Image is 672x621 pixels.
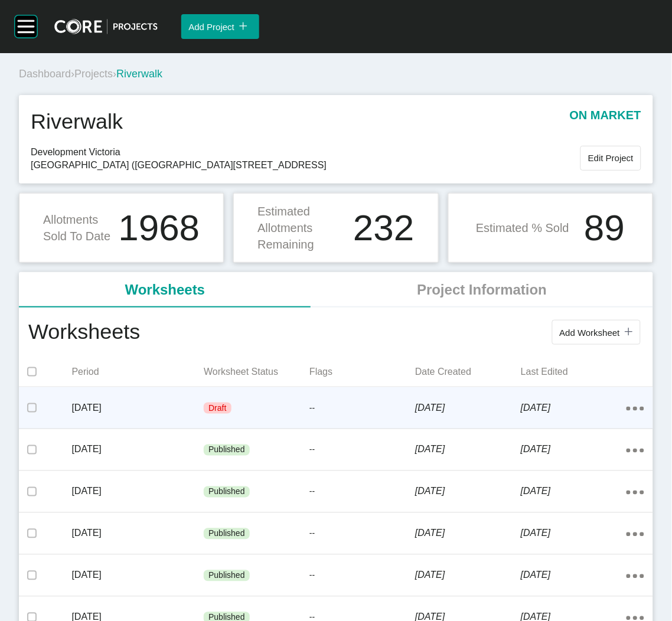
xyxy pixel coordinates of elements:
[28,317,140,348] h1: Worksheets
[72,443,204,456] p: [DATE]
[43,211,111,244] p: Allotments Sold To Date
[54,19,158,34] img: core-logo-dark.3138cae2.png
[257,203,346,253] p: Estimated Allotments Remaining
[208,403,226,414] p: Draft
[31,107,123,136] h1: Riverwalk
[309,486,415,498] p: --
[74,68,113,80] a: Projects
[208,444,245,456] p: Published
[584,210,625,246] h1: 89
[208,528,245,540] p: Published
[204,365,309,378] p: Worksheet Status
[311,272,653,308] li: Project Information
[415,569,521,582] p: [DATE]
[72,569,204,582] p: [DATE]
[476,220,569,236] p: Estimated % Sold
[570,107,641,136] p: on market
[415,443,521,456] p: [DATE]
[309,403,415,414] p: --
[309,570,415,582] p: --
[560,328,620,338] span: Add Worksheet
[580,146,641,171] button: Edit Project
[521,527,627,540] p: [DATE]
[521,485,627,498] p: [DATE]
[588,153,634,163] span: Edit Project
[208,570,245,582] p: Published
[72,485,204,498] p: [DATE]
[116,68,162,80] span: Riverwalk
[118,210,200,246] h1: 1968
[415,401,521,414] p: [DATE]
[72,365,204,378] p: Period
[309,444,415,456] p: --
[415,527,521,540] p: [DATE]
[309,528,415,540] p: --
[415,365,521,378] p: Date Created
[353,210,414,246] h1: 232
[188,22,234,32] span: Add Project
[113,68,116,80] span: ›
[521,443,627,456] p: [DATE]
[72,401,204,414] p: [DATE]
[208,486,245,498] p: Published
[72,527,204,540] p: [DATE]
[552,320,641,345] button: Add Worksheet
[181,14,259,39] button: Add Project
[521,569,627,582] p: [DATE]
[31,159,580,172] span: [GEOGRAPHIC_DATA] ([GEOGRAPHIC_DATA][STREET_ADDRESS]
[19,68,71,80] a: Dashboard
[19,272,311,308] li: Worksheets
[71,68,74,80] span: ›
[521,401,627,414] p: [DATE]
[521,365,627,378] p: Last Edited
[31,146,580,159] span: Development Victoria
[309,365,415,378] p: Flags
[415,485,521,498] p: [DATE]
